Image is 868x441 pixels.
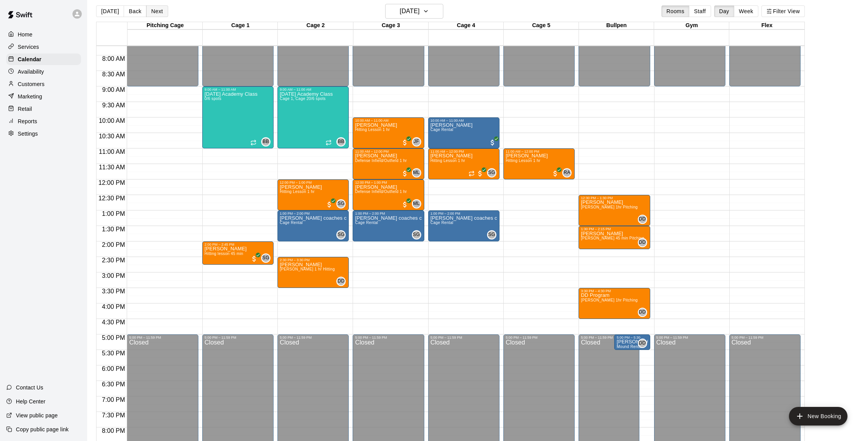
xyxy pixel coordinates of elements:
span: DD [639,215,646,223]
span: ML [413,169,420,177]
span: 7:00 PM [100,396,127,403]
div: Pitching Cage [127,22,203,29]
span: All customers have paid [551,170,559,177]
a: Services [6,41,81,53]
button: Week [734,5,758,17]
div: 12:30 PM – 1:30 PM [581,196,648,200]
span: SG [262,254,269,262]
div: Darin Downs [638,339,647,348]
div: 5:00 PM – 11:59 PM [280,336,346,339]
a: Home [6,29,81,40]
div: 12:30 PM – 1:30 PM: Ethan T [579,195,650,226]
button: [DATE] [96,5,124,17]
span: 7:30 PM [100,412,127,419]
span: JF [414,138,419,146]
span: Shaun Garceau [415,230,421,239]
div: Shaun Garceau [487,168,496,177]
div: Darin Downs [638,215,647,224]
div: 12:00 PM – 1:00 PM [280,181,346,184]
p: Calendar [18,55,41,63]
span: Bucket Bucket [339,137,346,146]
span: 4:00 PM [100,303,127,310]
span: All customers have paid [325,201,333,208]
div: Mike Livoti [412,168,421,177]
span: Cage Rental [355,220,378,225]
div: 5:00 PM – 11:59 PM [355,336,422,339]
span: DD [639,308,646,316]
span: [PERSON_NAME] 1hr Pitching [581,298,638,302]
div: 5:00 PM – 5:30 PM [617,336,648,339]
button: Rooms [661,5,689,17]
div: 9:00 AM – 11:00 AM [205,88,271,91]
span: SG [338,231,344,239]
div: 11:00 AM – 12:00 PM: Hitting Lesson 1 hr [503,148,575,179]
span: Defense Infield/Outfield 1 hr [355,158,407,163]
span: Hitting Lesson 1 hr [506,158,541,163]
span: 3:00 PM [100,272,127,279]
button: Staff [689,5,711,17]
span: Hitting Lesson 1 hr [431,158,465,163]
div: 5:00 PM – 11:59 PM [431,336,497,339]
a: Availability [6,66,81,78]
span: Cage Rental [280,220,303,225]
a: Marketing [6,91,81,102]
span: All customers have paid [250,255,258,263]
div: Bucket Bucket [261,137,270,146]
span: 5:00 PM [100,334,127,341]
span: SG [338,200,344,208]
div: 11:00 AM – 12:00 PM: Defense Infield/Outfield 1 hr [353,148,424,179]
div: 1:00 PM – 2:00 PM [355,212,422,215]
div: 9:00 AM – 11:00 AM: Saturday Academy Class [202,86,274,148]
span: 12:30 PM [96,195,127,202]
div: 5:00 PM – 11:59 PM [656,336,723,339]
div: 11:00 AM – 12:00 PM: Hitting Lesson 1 hr [428,148,499,179]
div: Joe Ferro [412,137,421,146]
div: 11:00 AM – 12:00 PM [355,150,422,153]
div: 2:30 PM – 3:30 PM: Brian [277,257,349,288]
p: View public page [16,412,58,419]
div: 11:00 AM – 12:00 PM [506,150,572,153]
div: Bullpen [579,22,654,29]
span: 5:30 PM [100,350,127,357]
div: Mike Livoti [412,199,421,208]
div: Darin Downs [336,277,346,286]
p: Home [18,31,33,38]
div: 9:00 AM – 11:00 AM: Saturday Academy Class [277,86,349,148]
div: Shaun Garceau [336,199,346,208]
button: Day [714,5,734,17]
div: 2:00 PM – 2:45 PM [205,243,271,246]
span: Recurring event [468,171,475,177]
div: 12:00 PM – 1:00 PM: Defense Infield/Outfield 1 hr [353,179,424,210]
span: [PERSON_NAME] 45 min Pitching [581,236,644,240]
p: Contact Us [16,384,43,391]
span: Hitting Lesson 1 hr [280,189,315,194]
a: Reports [6,115,81,127]
span: All customers have paid [489,139,496,146]
span: 0/6 spots filled [309,96,326,101]
p: Customers [18,80,45,88]
button: add [789,407,847,425]
span: Hitting Lesson 1 hr [355,127,390,132]
div: Cage 1 [203,22,278,29]
span: 2:00 PM [100,241,127,248]
div: 10:00 AM – 11:00 AM: Cage Rental [428,117,499,148]
span: DD [338,277,344,285]
div: Shaun Garceau [261,253,270,263]
div: 5:00 PM – 11:59 PM [205,336,271,339]
span: RA [564,169,570,177]
span: BB [338,138,344,146]
span: 11:00 AM [97,148,127,155]
div: 3:30 PM – 4:30 PM [581,289,648,293]
span: 1:30 PM [100,226,127,233]
div: 3:30 PM – 4:30 PM: DD Program [579,288,650,319]
div: 10:00 AM – 11:00 AM: Hitting Lesson 1 hr [353,117,424,148]
h6: [DATE] [400,6,420,17]
span: 3:30 PM [100,288,127,295]
span: Darin Downs [641,215,647,224]
p: Availability [18,68,44,76]
div: Gym [654,22,729,29]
